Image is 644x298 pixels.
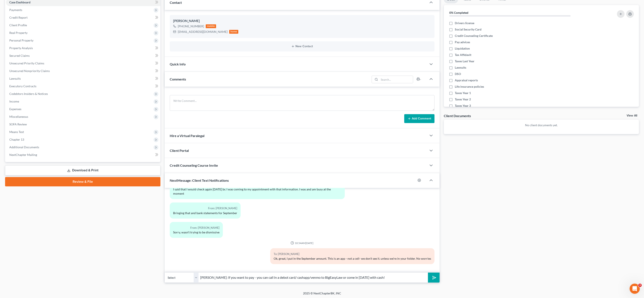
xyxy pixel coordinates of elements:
[6,14,160,21] a: Credit Report
[173,18,431,24] div: [PERSON_NAME]
[9,23,27,27] span: Client Profile
[9,39,33,42] span: Personal Property
[9,138,24,141] span: Chapter 13
[455,97,471,101] span: Taxes Year 2
[455,65,466,70] span: Lawsuits
[9,122,27,126] span: SOFA Review
[5,165,160,175] a: Download & Print
[170,163,218,167] span: Credit Counseling Course Invite
[5,177,160,186] a: Review & File
[9,107,21,111] span: Expenses
[9,145,39,149] span: Additional Documents
[455,40,470,44] span: Pay advices
[444,114,471,118] div: Client Documents
[173,211,237,215] div: Bringing that and bank statements for September
[173,206,237,211] div: From: [PERSON_NAME]
[9,130,24,134] span: Means Test
[449,11,468,14] strong: 0% Completed
[9,8,22,12] span: Payments
[455,72,461,76] span: DSO
[447,123,636,127] p: No client documents yet.
[9,115,28,118] span: Miscellaneous
[9,31,28,35] span: Real Property
[173,225,219,230] div: From: [PERSON_NAME]
[170,148,189,152] span: Client Portal
[173,230,219,234] div: Sorry, wasn't trying to be dismissive
[455,104,471,108] span: Taxes Year 3
[9,84,36,88] span: Executory Contracts
[404,114,434,123] button: Add Comment
[6,151,160,159] a: NextChapter Mailing
[9,153,37,157] span: NextChapter Mailing
[6,75,160,82] a: Lawsuits
[206,24,216,28] div: mobile
[6,60,160,67] a: Unsecured Priority Claims
[9,69,50,73] span: Unsecured Nonpriority Claims
[6,52,160,60] a: Secured Claims
[455,59,474,63] span: Taxes Last Year
[9,100,19,103] span: Income
[9,0,30,4] span: Case Dashboard
[379,76,413,83] input: Search...
[6,121,160,128] a: SOFA Review
[630,284,640,294] iframe: Intercom live chat
[173,187,341,196] div: I said that I would check again [DATE] bc I was coming to my appointment with that information. I...
[178,24,204,28] div: [PHONE_NUMBER]
[173,45,431,48] button: New Contact
[170,178,229,182] span: NextMessage: Client Text Notifications
[170,0,182,4] span: Contact
[274,256,431,261] div: Ok, great, I put in the September amount. This is an app - not a cell- we don't see it. unless we...
[6,82,160,90] a: Executory Contracts
[199,272,428,283] input: Say something...
[170,241,434,245] div: 10:54AM[DATE]
[170,134,204,138] span: Hire a Virtual Paralegal
[9,92,48,96] span: Codebtors Insiders & Notices
[9,54,30,57] span: Secured Claims
[274,252,431,256] div: To: [PERSON_NAME]
[9,46,33,50] span: Property Analysis
[638,284,642,287] span: 3
[9,16,28,19] span: Credit Report
[455,78,478,82] span: Appraisal reports
[455,85,484,89] span: Life insurance policies
[6,44,160,52] a: Property Analysis
[455,46,470,51] span: Liquidation
[178,30,228,34] div: [EMAIL_ADDRESS][DOMAIN_NAME]
[455,91,471,95] span: Taxes Year 1
[170,77,186,81] span: Comments
[627,114,637,117] a: View All
[229,30,239,34] div: home
[6,67,160,75] a: Unsecured Nonpriority Claims
[9,77,21,80] span: Lawsuits
[455,34,493,38] span: Credit Counseling Certificate
[455,53,471,57] span: Tax Affidavit
[170,62,186,66] span: Quick Info
[455,21,474,25] span: Drivers license
[9,61,44,65] span: Unsecured Priority Claims
[455,27,481,32] span: Social Security Card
